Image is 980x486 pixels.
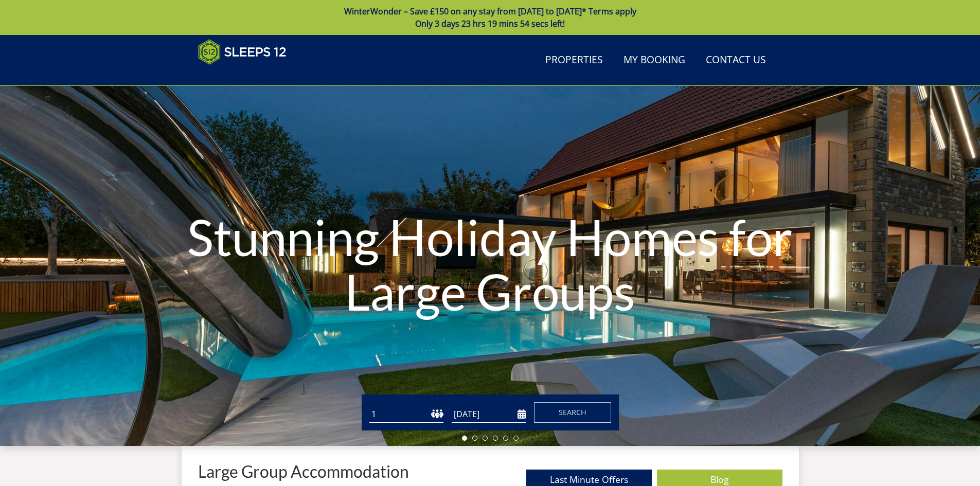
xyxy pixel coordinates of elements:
span: Search [559,407,586,417]
span: Only 3 days 23 hrs 19 mins 54 secs left! [415,18,565,29]
input: Arrival Date [452,406,526,423]
p: Large Group Accommodation [198,462,409,480]
a: Properties [541,49,607,72]
img: Sleeps 12 [198,39,287,65]
iframe: Customer reviews powered by Trustpilot [193,71,301,80]
a: My Booking [619,49,689,72]
h1: Stunning Holiday Homes for Large Groups [147,189,833,339]
button: Search [534,402,611,423]
a: Contact Us [702,49,770,72]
